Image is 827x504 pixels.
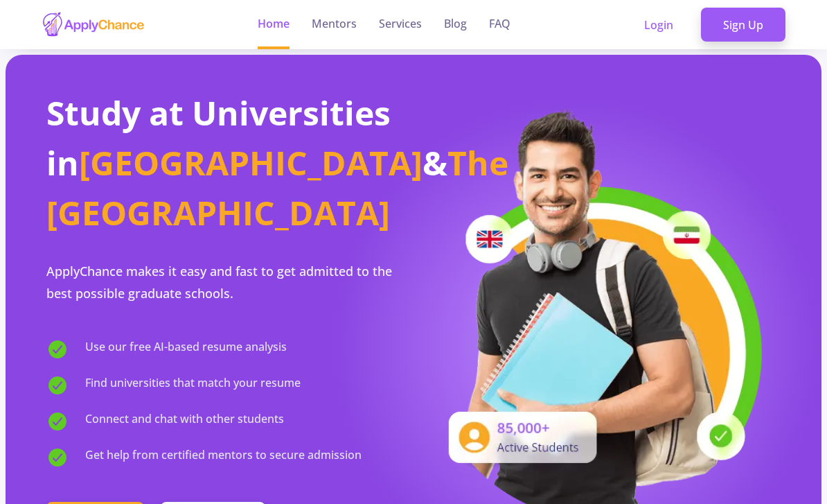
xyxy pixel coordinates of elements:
span: & [423,140,447,185]
span: Get help from certified mentors to secure admission [85,446,362,469]
a: Login [622,8,695,42]
a: Sign Up [701,8,785,42]
span: ApplyChance makes it easy and fast to get admitted to the best possible graduate schools. [46,263,392,302]
span: Find universities that match your resume [85,374,301,397]
span: Use our free AI-based resume analysis [85,338,287,360]
img: applychance logo [42,11,145,38]
span: [GEOGRAPHIC_DATA] [79,140,423,185]
span: Study at Universities in [46,90,391,185]
span: Connect and chat with other students [85,410,284,433]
